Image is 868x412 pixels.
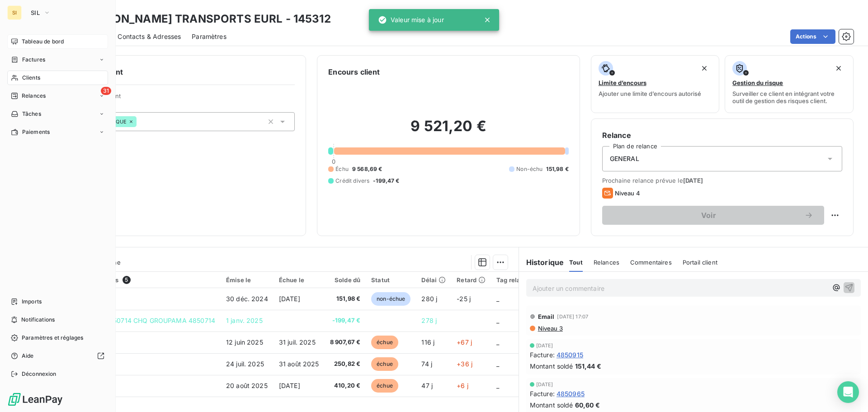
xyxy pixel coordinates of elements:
[557,350,583,360] span: 4850915
[615,189,640,197] span: Niveau 4
[457,360,472,368] span: +36 j
[371,336,398,349] span: échue
[22,38,64,46] span: Tableau de bord
[536,382,553,387] span: [DATE]
[732,79,783,86] span: Gestion du risque
[594,259,619,266] span: Relances
[21,316,55,324] span: Notifications
[22,370,57,378] span: Déconnexion
[496,338,499,346] span: _
[226,382,268,389] span: 20 août 2025
[537,325,563,332] span: Niveau 3
[378,12,444,28] div: Valeur mise à jour
[421,317,437,324] span: 278 j
[226,295,268,303] span: 30 déc. 2024
[683,177,703,184] span: [DATE]
[330,276,361,284] div: Solde dû
[22,128,50,136] span: Paiements
[55,66,295,77] h6: Informations client
[7,349,108,363] a: Aide
[536,343,553,348] span: [DATE]
[457,382,468,389] span: +6 j
[837,381,859,403] div: Open Intercom Messenger
[73,92,295,105] span: Propriétés Client
[101,87,111,95] span: 31
[496,295,499,303] span: _
[330,294,361,303] span: 151,98 €
[371,276,410,284] div: Statut
[279,338,316,346] span: 31 juil. 2025
[613,212,804,219] span: Voir
[530,350,555,360] span: Facture :
[22,110,41,118] span: Tâches
[22,298,42,306] span: Imports
[630,259,672,266] span: Commentaires
[575,400,600,410] span: 60,60 €
[31,9,40,16] span: SIL
[421,382,433,389] span: 47 j
[7,392,63,407] img: Logo LeanPay
[335,165,349,173] span: Échu
[22,56,45,64] span: Factures
[371,379,398,393] span: échue
[496,382,499,389] span: _
[457,338,472,346] span: +67 j
[226,360,264,368] span: 24 juil. 2025
[519,257,564,268] h6: Historique
[610,154,639,163] span: GENERAL
[332,158,335,165] span: 0
[279,360,319,368] span: 31 août 2025
[371,292,410,306] span: non-échue
[557,314,588,319] span: [DATE] 17:07
[279,276,319,284] div: Échue le
[330,316,361,325] span: -199,47 €
[123,276,131,284] span: 5
[226,276,268,284] div: Émise le
[80,11,331,27] h3: [PERSON_NAME] TRANSPORTS EURL - 145312
[330,338,361,347] span: 8 907,67 €
[602,206,824,225] button: Voir
[530,400,573,410] span: Montant soldé
[683,259,717,266] span: Portail client
[279,295,300,303] span: [DATE]
[732,90,846,104] span: Surveiller ce client en intégrant votre outil de gestion des risques client.
[602,130,842,141] h6: Relance
[530,389,555,398] span: Facture :
[557,389,585,398] span: 4850965
[22,352,34,360] span: Aide
[457,276,486,284] div: Retard
[516,165,542,173] span: Non-échu
[421,338,434,346] span: 116 j
[569,259,583,266] span: Tout
[599,79,646,86] span: Limite d’encours
[725,55,854,113] button: Gestion du risqueSurveiller ce client en intégrant votre outil de gestion des risques client.
[496,276,542,284] div: Tag relance
[546,165,568,173] span: 151,98 €
[575,361,601,371] span: 151,44 €
[421,360,432,368] span: 74 j
[373,177,399,185] span: -199,47 €
[22,334,83,342] span: Paramètres et réglages
[591,55,720,113] button: Limite d’encoursAjouter une limite d’encours autorisé
[790,29,835,44] button: Actions
[226,317,263,324] span: 1 janv. 2025
[22,74,40,82] span: Clients
[496,317,499,324] span: _
[599,90,701,97] span: Ajouter une limite d’encours autorisé
[118,32,181,41] span: Contacts & Adresses
[62,317,215,324] span: 1629 091024 4850714 CHQ GROUPAMA 4850714
[279,382,300,389] span: [DATE]
[530,361,573,371] span: Montant soldé
[330,360,361,369] span: 250,82 €
[352,165,382,173] span: 9 568,69 €
[421,276,446,284] div: Délai
[328,117,568,144] h2: 9 521,20 €
[7,5,22,20] div: SI
[137,118,144,126] input: Ajouter une valeur
[335,177,369,185] span: Crédit divers
[22,92,46,100] span: Relances
[421,295,437,303] span: 280 j
[328,66,380,77] h6: Encours client
[226,338,263,346] span: 12 juin 2025
[62,276,215,284] div: Pièces comptables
